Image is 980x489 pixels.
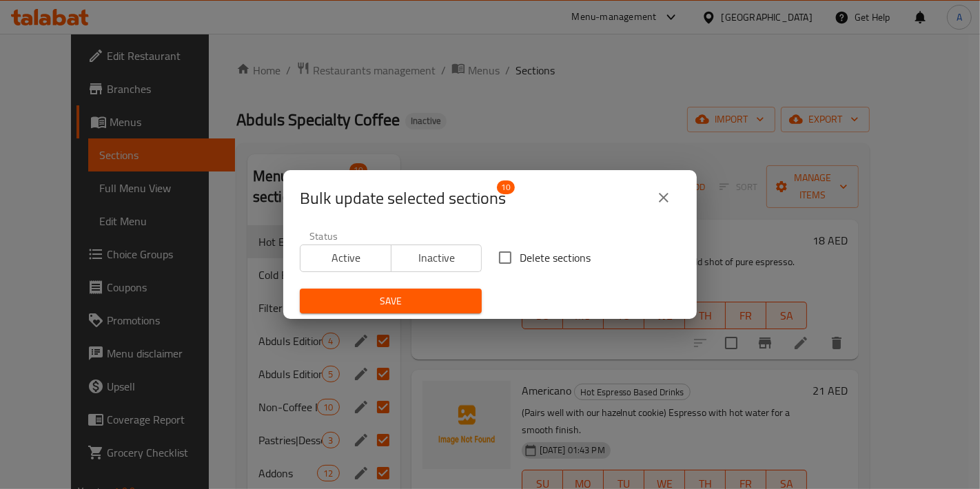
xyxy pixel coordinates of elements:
[300,289,482,314] button: Save
[300,244,391,272] button: Active
[311,293,471,310] span: Save
[397,248,477,268] span: Inactive
[647,181,680,214] button: close
[391,244,482,272] button: Inactive
[300,187,506,209] span: Selected section count
[520,249,591,266] span: Delete sections
[497,180,515,194] span: 10
[306,248,386,268] span: Active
